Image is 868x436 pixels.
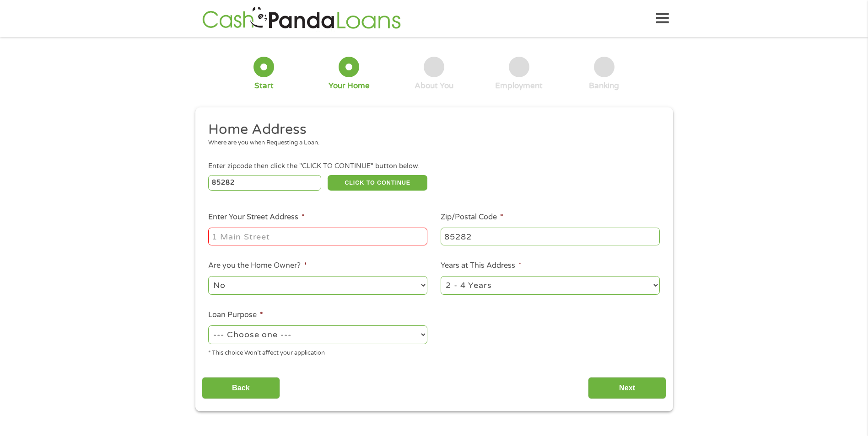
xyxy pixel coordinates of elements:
[208,310,263,320] label: Loan Purpose
[441,213,503,222] label: Zip/Postal Code
[589,81,619,91] div: Banking
[254,81,274,91] div: Start
[441,261,522,271] label: Years at This Address
[208,121,653,139] h2: Home Address
[328,175,427,191] button: CLICK TO CONTINUE
[208,213,305,222] label: Enter Your Street Address
[208,161,659,171] div: Enter zipcode then click the "CLICK TO CONTINUE" button below.
[208,261,307,271] label: Are you the Home Owner?
[495,81,543,91] div: Employment
[199,5,404,32] img: GetLoanNow Logo
[208,175,321,191] input: Enter Zipcode (e.g 01510)
[208,138,653,148] div: Where are you when Requesting a Loan.
[202,377,280,399] input: Back
[588,377,666,399] input: Next
[208,228,427,245] input: 1 Main Street
[329,81,370,91] div: Your Home
[415,81,453,91] div: About You
[208,346,427,358] div: * This choice Won’t affect your application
